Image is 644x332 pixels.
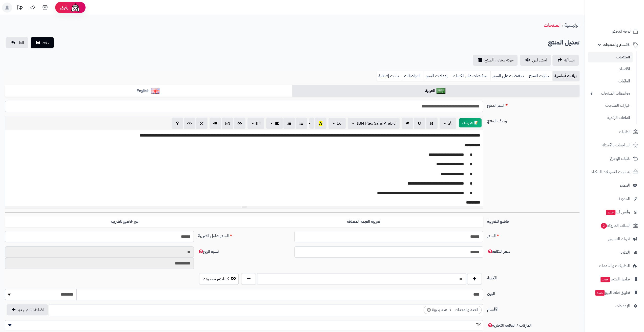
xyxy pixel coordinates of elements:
[619,128,631,135] span: الطلبات
[600,277,610,282] span: جديد
[548,37,579,48] h2: تعديل المنتج
[588,139,641,151] a: المراجعات والأسئلة
[5,321,483,329] span: TK
[337,120,342,126] span: 16
[620,249,630,256] span: التقارير
[5,320,483,330] span: TK
[588,233,641,245] a: أدوات التسويق
[13,3,26,14] a: تحديثات المنصة
[485,57,513,63] span: حركة مخزون المنتج
[615,302,630,309] span: الإعدادات
[588,112,633,123] a: الملفات الرقمية
[42,40,50,46] span: حفظ
[588,152,641,165] a: طلبات الإرجاع
[588,300,641,312] a: الإعدادات
[588,88,633,99] a: مواصفات المنتجات
[451,71,490,81] a: تخفيضات على الكميات
[437,88,445,94] img: العربية
[17,40,24,46] span: الغاء
[602,142,631,149] span: المراجعات والأسئلة
[552,55,579,66] a: مشاركه
[485,231,581,239] label: السعر
[601,223,607,229] span: 2
[31,37,54,48] button: حفظ
[588,179,641,191] a: العملاء
[424,306,482,314] li: العدد والمعدات > عدد يدوية
[612,28,631,35] span: لوحة التحكم
[348,118,400,129] button: IBM Plex Sans Arabic
[328,118,346,129] button: 16
[588,193,641,205] a: المدونة
[485,289,581,297] label: الوزن
[588,273,641,285] a: تطبيق المتجرجديد
[600,222,631,229] span: السلات المتروكة
[588,25,641,37] a: لوحة التحكم
[610,155,631,162] span: طلبات الإرجاع
[610,14,639,24] img: logo-2.png
[588,166,641,178] a: إشعارات التحويلات البنكية
[588,246,641,258] a: التقارير
[427,308,431,312] span: ×
[544,21,560,29] a: المنتجات
[588,76,633,87] a: الماركات
[588,206,641,218] a: وآتس آبجديد
[490,71,527,81] a: تخفيضات على السعر
[588,260,641,272] a: التطبيقات والخدمات
[520,55,551,66] a: استعراض
[619,195,630,202] span: المدونة
[599,262,630,269] span: التطبيقات والخدمات
[473,55,517,66] a: حركة مخزون المنتج
[424,71,451,81] a: إعدادات السيو
[595,290,605,296] span: جديد
[588,126,641,138] a: الطلبات
[552,71,579,81] a: بيانات أساسية
[588,64,633,75] a: الأقسام
[7,304,48,315] button: اضافة قسم جديد
[377,71,402,81] a: بيانات إضافية
[151,88,160,94] img: English
[588,219,641,232] a: السلات المتروكة2
[485,101,581,109] label: اسم المنتج
[357,120,396,126] span: IBM Plex Sans Arabic
[564,57,575,63] span: مشاركه
[485,116,581,124] label: وصف المنتج
[244,216,483,227] label: ضريبة القيمة المضافة
[595,289,630,296] span: تطبيق نقاط البيع
[60,5,68,11] span: رفيق
[459,118,482,127] button: 📝 AI وصف
[487,249,510,255] span: سعر التكلفة
[196,231,292,239] label: السعر شامل الضريبة
[487,322,532,328] span: الماركات / العلامة التجارية
[603,41,631,48] span: الأقسام والمنتجات
[292,85,579,97] a: العربية
[532,57,547,63] span: استعراض
[402,71,424,81] a: المواصفات
[606,210,615,215] span: جديد
[588,286,641,299] a: تطبيق نقاط البيعجديد
[588,52,633,62] a: المنتجات
[606,209,630,216] span: وآتس آب
[70,3,80,13] img: ai-face.png
[592,168,631,175] span: إشعارات التحويلات البنكية
[485,216,581,225] label: خاضع للضريبة
[620,182,630,189] span: العملاء
[6,37,28,48] a: الغاء
[198,249,219,255] span: نسبة الربح
[485,273,581,281] label: الكمية
[5,85,292,97] a: English
[600,276,630,283] span: تطبيق المتجر
[608,235,630,242] span: أدوات التسويق
[565,21,579,29] a: الرئيسية
[527,71,552,81] a: خيارات المنتج
[588,100,633,111] a: خيارات المنتجات
[5,216,244,227] label: غير خاضع للضريبه
[485,304,581,312] label: الأقسام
